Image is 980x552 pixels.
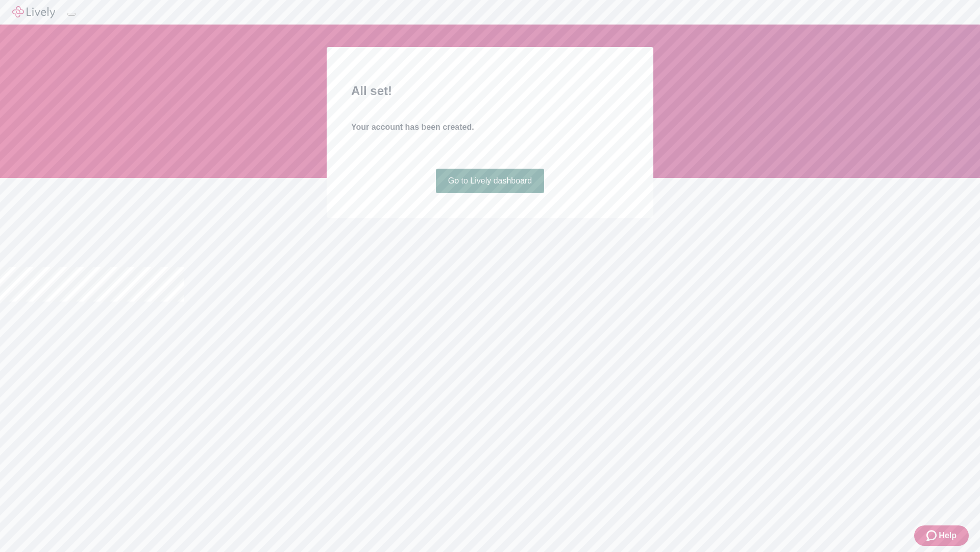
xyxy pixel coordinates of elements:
[67,13,76,16] button: Log out
[436,169,545,193] a: Go to Lively dashboard
[12,6,55,18] img: Lively
[351,82,629,100] h2: All set!
[914,525,969,546] button: Zendesk support iconHelp
[926,530,939,542] svg: Zendesk support icon
[939,530,957,542] span: Help
[351,121,629,133] h4: Your account has been created.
